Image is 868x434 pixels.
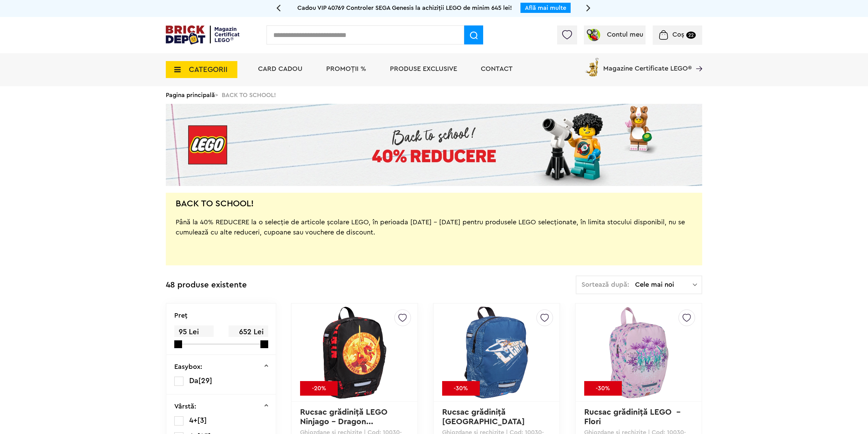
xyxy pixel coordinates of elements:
[197,417,207,424] span: [3]
[635,281,693,288] span: Cele mai noi
[603,56,692,72] span: Magazine Certificate LEGO®
[174,312,188,319] p: Preţ
[587,31,643,38] a: Contul meu
[174,325,214,339] span: 95 Lei
[174,363,202,370] p: Easybox:
[442,408,525,426] a: Rucsac grădiniţă [GEOGRAPHIC_DATA]
[672,31,684,38] span: Coș
[166,276,247,295] div: 48 produse existente
[692,56,702,63] a: Magazine Certificate LEGO®
[300,408,390,426] a: Rucsac grădiniţă LEGO Ninjago - Dragon...
[297,5,512,11] span: Cadou VIP 40769 Controler SEGA Genesis la achiziții LEGO de minim 645 lei!
[189,66,228,73] span: CATEGORII
[198,377,212,384] span: [29]
[442,381,480,396] div: -30%
[481,65,513,72] a: Contact
[189,417,197,424] span: 4+
[607,31,643,38] span: Contul meu
[581,281,629,288] span: Sortează după:
[166,104,702,186] img: Landing page banner
[390,65,457,72] a: Produse exclusive
[166,86,702,104] div: > BACK TO SCHOOL!
[176,200,254,207] h2: BACK TO SCHOOL!
[449,305,544,400] img: Rucsac grădiniţă LEGO CITY
[591,305,686,400] img: Rucsac grădiniţă LEGO - Flori
[229,325,268,339] span: 652 Lei
[686,32,696,39] small: 22
[189,377,198,384] span: Da
[584,381,622,396] div: -30%
[326,65,366,72] a: PROMOȚII %
[300,381,338,396] div: -20%
[307,305,402,400] img: Rucsac grădiniţă LEGO Ninjago - Dragon Energy
[166,92,215,98] a: Pagina principală
[258,65,302,72] a: Card Cadou
[174,403,196,410] p: Vârstă:
[584,408,683,426] a: Rucsac grădiniţă LEGO - Flori
[525,5,566,11] a: Află mai multe
[176,207,692,258] div: Până la 40% REDUCERE la o selecție de articole școlare LEGO, în perioada [DATE] - [DATE] pentru p...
